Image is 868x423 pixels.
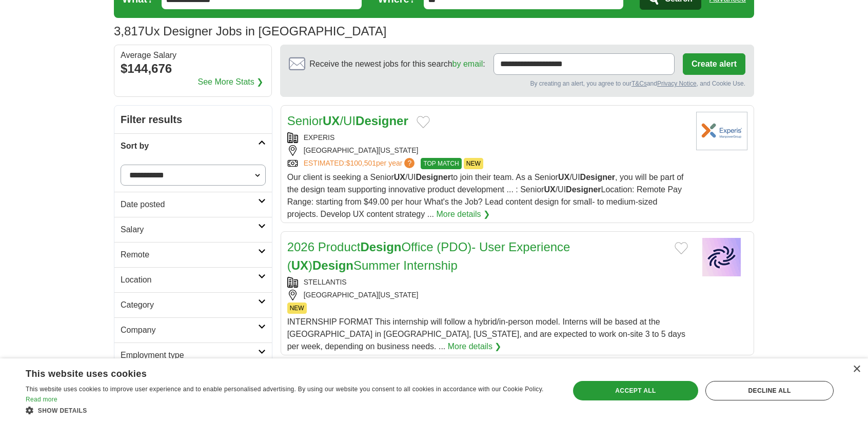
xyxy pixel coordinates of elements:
span: Receive the newest jobs for this search : [309,58,485,70]
a: Employment type [114,343,272,368]
h2: Salary [121,224,258,236]
strong: UX [323,114,340,128]
h2: Location [121,274,258,286]
span: NEW [464,158,483,169]
a: Privacy Notice [657,80,697,87]
div: This website uses cookies [26,365,527,380]
h2: Remote [121,249,258,261]
a: Location [114,267,272,292]
button: Add to favorite jobs [417,116,430,128]
div: Average Salary [121,51,265,59]
a: Remote [114,242,272,267]
strong: Designer [566,185,601,194]
a: Date posted [114,192,272,217]
strong: Design [360,240,401,254]
a: Sort by [114,133,272,158]
span: Our client is seeking a Senior /UI to join their team. As a Senior /UI , you will be part of the ... [287,173,684,218]
span: INTERNSHIP FORMAT This internship will follow a hybrid/in-person model. Interns will be based at ... [287,317,685,351]
a: More details ❯ [448,340,502,353]
strong: UX [394,173,405,182]
a: STELLANTIS [304,278,347,286]
span: NEW [287,303,307,314]
button: Create alert [683,53,745,75]
strong: Designer [356,114,408,128]
h2: Date posted [121,198,258,211]
strong: UX [558,173,569,182]
div: [GEOGRAPHIC_DATA][US_STATE] [287,290,688,300]
a: Salary [114,217,272,242]
strong: UX [291,258,308,272]
div: [GEOGRAPHIC_DATA][US_STATE] [287,145,688,156]
span: Show details [38,407,87,414]
a: by email [452,59,483,68]
span: ? [404,158,415,168]
h2: Sort by [121,140,258,152]
a: Read more, opens a new window [26,396,57,403]
div: By creating an alert, you agree to our and , and Cookie Use. [289,79,745,88]
div: Close [853,366,860,373]
div: Show details [26,405,553,415]
span: 3,817 [114,22,145,41]
h1: Ux Designer Jobs in [GEOGRAPHIC_DATA] [114,24,386,38]
a: Category [114,292,272,317]
span: This website uses cookies to improve user experience and to enable personalised advertising. By u... [26,386,544,393]
span: $100,501 [346,159,376,167]
a: 2026 ProductDesignOffice (PDO)- User Experience (UX)DesignSummer Internship [287,240,570,272]
div: $144,676 [121,59,265,78]
strong: Design [312,258,353,272]
div: Decline all [705,381,834,400]
span: TOP MATCH [421,158,461,169]
img: Experis logo [696,112,747,150]
a: EXPERIS [304,133,335,142]
h2: Company [121,324,258,336]
a: SeniorUX/UIDesigner [287,114,408,128]
a: Company [114,317,272,343]
strong: Designer [580,173,615,182]
div: Accept all [573,381,698,400]
a: ESTIMATED:$100,501per year? [304,158,417,169]
a: See More Stats ❯ [198,76,264,88]
strong: Designer [416,173,450,182]
a: More details ❯ [436,208,490,220]
strong: UX [544,185,555,194]
a: T&Cs [632,80,647,87]
h2: Employment type [121,349,258,361]
h2: Category [121,299,258,311]
button: Add to favorite jobs [675,242,688,254]
img: Stellantis NV logo [696,238,747,276]
h2: Filter results [114,106,272,133]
